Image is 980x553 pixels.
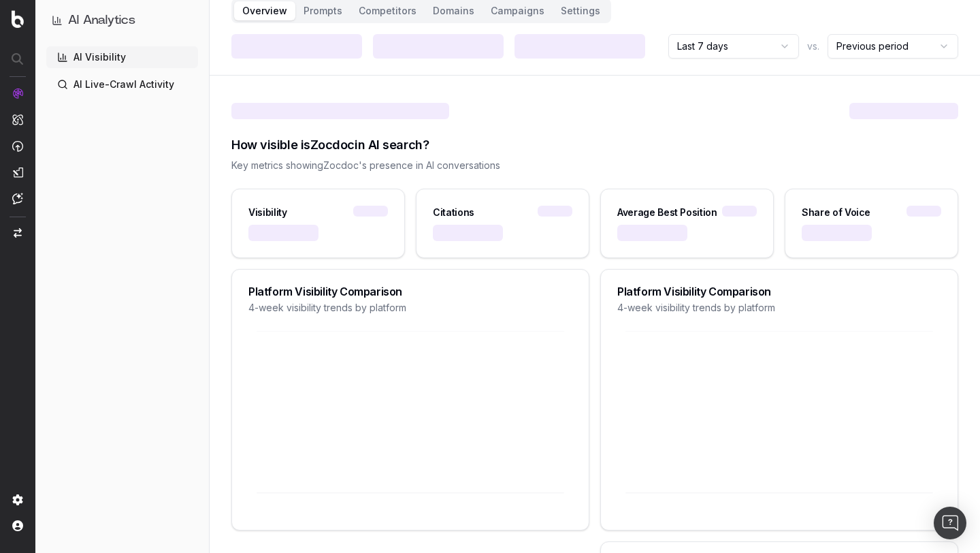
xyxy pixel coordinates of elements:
button: AI Analytics [52,11,193,30]
div: Platform Visibility Comparison [617,286,941,297]
div: Key metrics showing Zocdoc 's presence in AI conversations [231,159,958,172]
a: AI Visibility [46,46,198,68]
a: AI Live-Crawl Activity [46,74,198,95]
div: 4-week visibility trends by platform [248,301,572,315]
div: 4-week visibility trends by platform [617,301,941,315]
button: Domains [425,1,483,20]
div: Citations [433,206,474,219]
img: My account [12,520,23,531]
button: Competitors [350,1,425,20]
h1: AI Analytics [68,11,135,30]
img: Activation [12,140,23,152]
img: Setting [12,494,23,505]
button: Prompts [295,1,350,20]
div: Platform Visibility Comparison [248,286,572,297]
img: Analytics [12,88,23,99]
img: Studio [12,167,23,178]
div: How visible is Zocdoc in AI search? [231,136,958,155]
img: Intelligence [12,114,23,125]
button: Overview [234,1,295,20]
div: Open Intercom Messenger [934,507,966,539]
button: Campaigns [483,1,553,20]
div: Share of Voice [802,206,870,219]
div: Visibility [248,206,287,219]
button: Settings [553,1,608,20]
span: vs. [807,39,819,53]
div: Average Best Position [617,206,717,219]
img: Switch project [14,228,22,238]
img: Botify logo [12,10,24,28]
img: Assist [12,193,23,204]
